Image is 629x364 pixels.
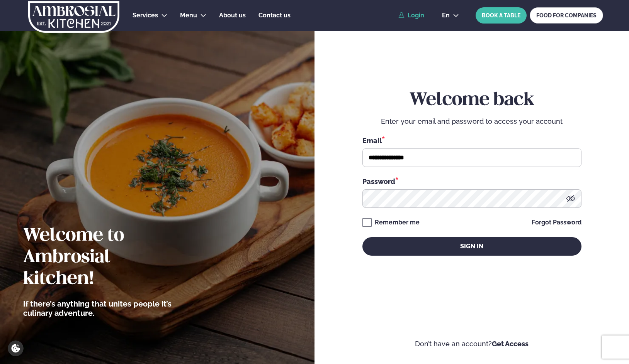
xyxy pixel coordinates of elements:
[362,117,581,126] p: Enter your email and password to access your account
[219,12,246,19] span: About us
[8,340,24,356] a: Cookie settings
[180,12,197,19] span: Menu
[338,339,606,349] p: Don’t have an account?
[442,12,450,19] span: en
[362,135,581,145] div: Email
[362,176,581,186] div: Password
[532,219,581,226] a: Forgot Password
[180,11,197,20] a: Menu
[133,11,158,20] a: Services
[23,299,184,318] p: If there’s anything that unites people it’s culinary adventure.
[398,12,424,19] a: Login
[362,237,581,256] button: Sign in
[362,89,581,111] h2: Welcome back
[258,11,291,20] a: Contact us
[530,7,603,24] a: FOOD FOR COMPANIES
[476,7,527,24] button: BOOK A TABLE
[28,1,120,33] img: logo
[219,11,246,20] a: About us
[436,12,465,19] button: en
[23,225,184,290] h2: Welcome to Ambrosial kitchen!
[258,12,291,19] span: Contact us
[133,12,158,19] span: Services
[492,340,529,348] a: Get Access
